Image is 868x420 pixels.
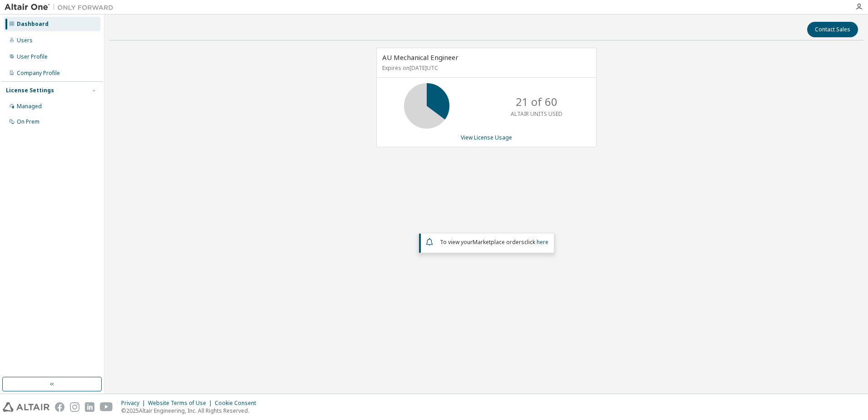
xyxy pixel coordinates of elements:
div: On Prem [17,118,39,125]
span: AU Mechanical Engineer [382,53,459,62]
div: User Profile [17,53,48,60]
span: To view your click [440,238,548,246]
img: Altair One [5,3,118,12]
div: Company Profile [17,70,60,77]
div: Cookie Consent [215,400,261,407]
div: Managed [17,103,42,110]
button: Contact Sales [807,22,858,37]
p: Expires on [DATE] UTC [382,64,588,72]
img: youtube.svg [100,402,113,412]
div: Dashboard [17,20,49,28]
div: Users [17,37,33,44]
div: Privacy [121,400,148,407]
p: 21 of 60 [516,94,557,110]
p: ALTAIR UNITS USED [511,110,562,118]
div: Website Terms of Use [148,400,215,407]
img: instagram.svg [70,402,79,412]
img: altair_logo.svg [3,402,49,412]
div: License Settings [6,87,54,94]
a: here [537,238,548,246]
em: Marketplace orders [473,238,524,246]
p: © 2025 Altair Engineering, Inc. All Rights Reserved. [121,407,261,415]
img: facebook.svg [55,402,64,412]
img: linkedin.svg [85,402,94,412]
a: View License Usage [461,134,512,141]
